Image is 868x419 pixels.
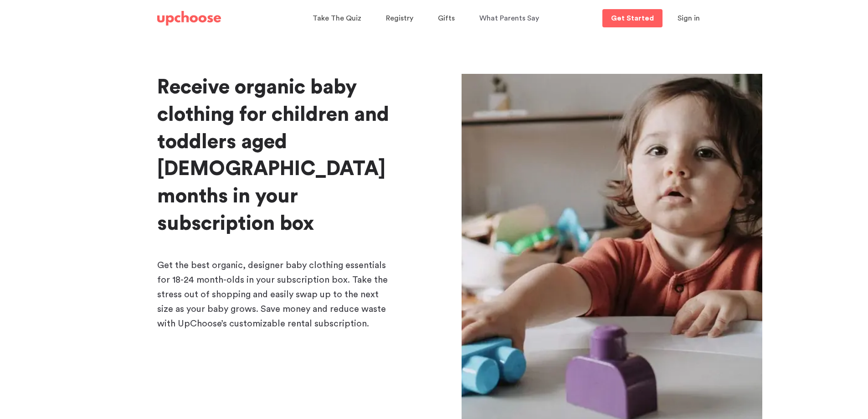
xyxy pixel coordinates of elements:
[479,15,539,22] span: What Parents Say
[666,9,711,27] button: Sign in
[157,74,392,238] h1: Receive organic baby clothing for children and toddlers aged [DEMOGRAPHIC_DATA] months in your su...
[438,15,455,22] span: Gifts
[157,11,221,26] img: UpChoose
[157,258,392,331] p: Get the best organic, designer baby clothing essentials for 18-24 month-olds in your subscription...
[678,15,700,22] span: Sign in
[313,10,364,27] a: Take The Quiz
[313,15,361,22] span: Take The Quiz
[386,15,413,22] span: Registry
[611,15,654,22] p: Get Started
[386,10,416,27] a: Registry
[157,9,221,28] a: UpChoose
[602,9,663,27] a: Get Started
[438,10,457,27] a: Gifts
[479,10,542,27] a: What Parents Say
